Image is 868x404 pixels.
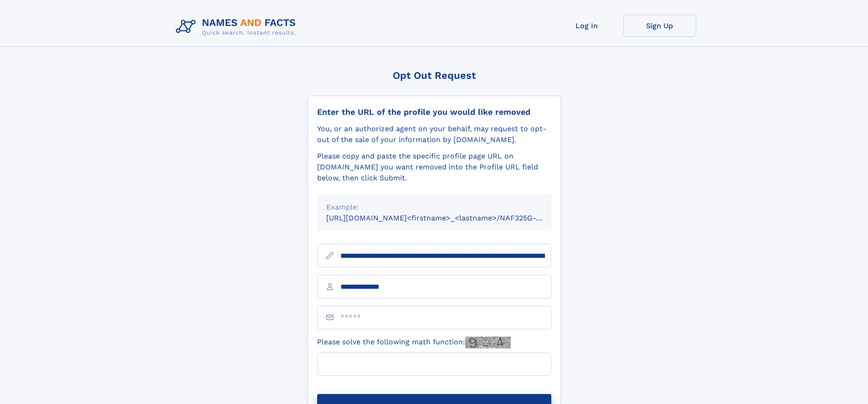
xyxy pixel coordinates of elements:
div: Example: [326,202,542,213]
div: Please copy and paste the specific profile page URL on [DOMAIN_NAME] you want removed into the Pr... [317,151,551,184]
a: Sign Up [623,15,696,37]
div: Enter the URL of the profile you would like removed [317,107,551,117]
div: You, or an authorized agent on your behalf, may request to opt-out of the sale of your informatio... [317,123,551,145]
a: Log In [550,15,623,37]
label: Please solve the following math function: [317,337,511,348]
img: Logo Names and Facts [172,15,303,39]
div: Opt Out Request [308,70,561,81]
small: [URL][DOMAIN_NAME]<firstname>_<lastname>/NAF325G-xxxxxxxx [326,214,569,222]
